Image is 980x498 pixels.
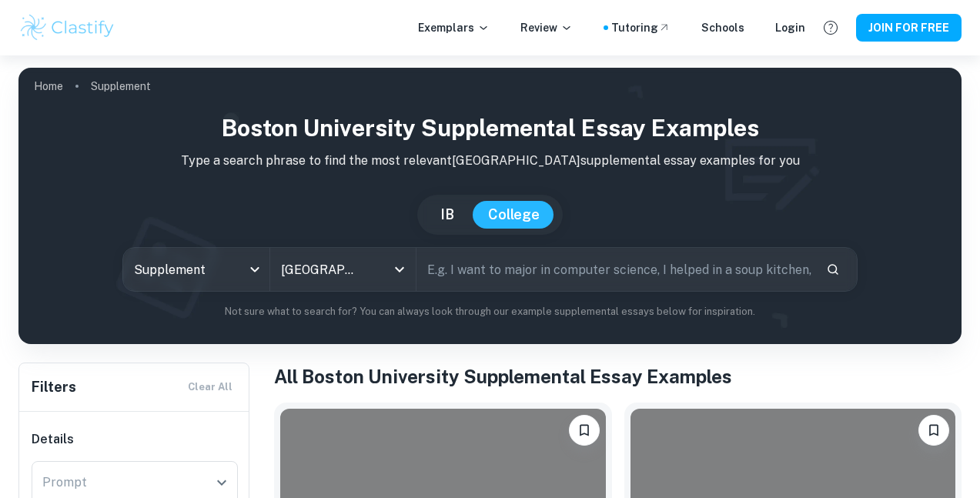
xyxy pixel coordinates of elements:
[818,15,844,41] button: Help and Feedback
[520,19,573,36] p: Review
[820,256,846,282] button: Search
[211,472,232,493] button: Open
[611,19,671,36] a: Tutoring
[91,78,151,95] p: Supplement
[856,14,962,42] button: JOIN FOR FREE
[701,19,744,36] a: Schools
[425,201,470,229] button: IB
[31,111,949,145] h1: Boston University Supplemental Essay Examples
[569,415,600,446] button: Please log in to bookmark exemplars
[473,201,555,229] button: College
[34,75,63,97] a: Home
[18,68,962,344] img: profile cover
[31,304,949,319] p: Not sure what to search for? You can always look through our example supplemental essays below fo...
[274,363,962,390] h1: All Boston University Supplemental Essay Examples
[32,430,238,449] h6: Details
[389,259,410,280] button: Open
[123,248,269,291] div: Supplement
[18,12,116,43] img: Clastify logo
[32,376,76,398] h6: Filters
[775,19,805,36] a: Login
[918,415,949,446] button: Please log in to bookmark exemplars
[416,248,813,291] input: E.g. I want to major in computer science, I helped in a soup kitchen, I want to join the debate t...
[418,19,490,36] p: Exemplars
[31,152,949,170] p: Type a search phrase to find the most relevant [GEOGRAPHIC_DATA] supplemental essay examples for you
